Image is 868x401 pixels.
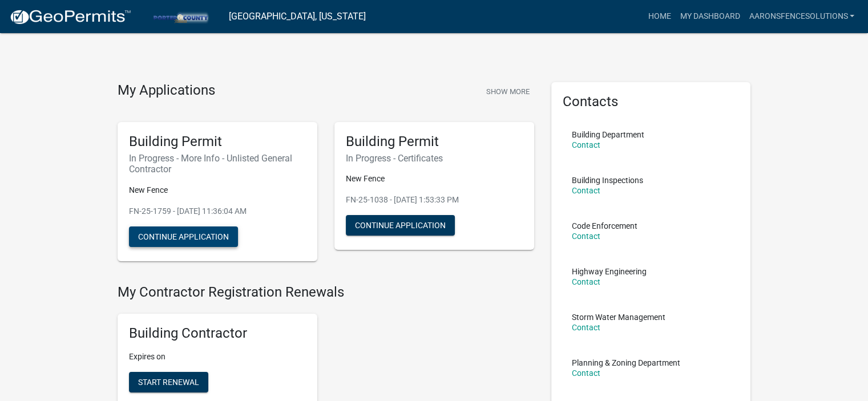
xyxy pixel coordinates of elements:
p: Planning & Zoning Department [572,359,680,367]
a: Contact [572,232,600,241]
p: New Fence [346,173,523,185]
p: New Fence [129,184,306,196]
h6: In Progress - More Info - Unlisted General Contractor [129,153,306,175]
button: Show More [482,82,534,101]
p: Expires on [129,351,306,363]
h4: My Applications [118,82,215,99]
a: Home [643,6,675,27]
button: Continue Application [129,226,238,247]
h5: Building Permit [129,133,306,150]
h6: In Progress - Certificates [346,153,523,164]
h5: Contacts [563,94,740,110]
p: Code Enforcement [572,222,637,230]
p: Building Department [572,131,644,139]
a: Contact [572,368,600,378]
button: Start Renewal [129,372,208,392]
a: aaronsfencesolutions [744,6,859,27]
p: Highway Engineering [572,268,647,276]
p: Storm Water Management [572,313,665,321]
a: Contact [572,277,600,286]
p: FN-25-1038 - [DATE] 1:53:33 PM [346,194,523,206]
span: Start Renewal [138,378,199,387]
a: My Dashboard [675,6,744,27]
a: Contact [572,186,600,195]
a: Contact [572,323,600,332]
p: Building Inspections [572,176,643,184]
a: [GEOGRAPHIC_DATA], [US_STATE] [229,7,366,26]
img: Porter County, Indiana [140,9,220,24]
h5: Building Contractor [129,325,306,342]
p: FN-25-1759 - [DATE] 11:36:04 AM [129,205,306,217]
button: Continue Application [346,215,455,236]
h4: My Contractor Registration Renewals [118,284,534,301]
h5: Building Permit [346,133,523,150]
a: Contact [572,140,600,149]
